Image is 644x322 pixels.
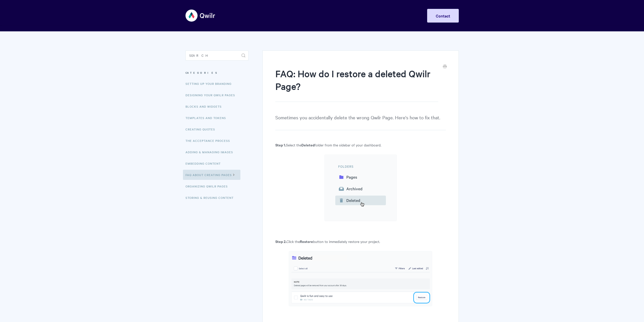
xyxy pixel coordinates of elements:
p: Sometimes you accidentally delete the wrong Qwilr Page. Here's how to fix that. [275,113,446,130]
a: Print this Article [443,64,447,70]
a: Creating Quotes [185,124,219,134]
p: Select the folder from the sidebar of your dashboard. [275,142,446,148]
a: Embedding Content [185,158,224,168]
h1: FAQ: How do I restore a deleted Qwilr Page? [275,67,438,102]
a: Storing & Reusing Content [185,193,237,203]
strong: Step 1. [275,142,286,147]
img: file-Nd4RUAComS.png [289,251,432,307]
img: Qwilr Help Center [185,6,216,25]
a: Organizing Qwilr Pages [185,181,232,191]
strong: Step 2. [275,239,286,244]
a: The Acceptance Process [185,136,234,146]
a: Contact [427,9,459,23]
input: Search [185,50,248,61]
a: Setting up your Branding [185,79,235,89]
a: Blocks and Widgets [185,101,225,111]
strong: Restore [300,239,313,244]
a: Designing Your Qwilr Pages [185,90,239,100]
a: Templates and Tokens [185,113,230,123]
p: Click the button to immediately restore your project. [275,238,446,244]
a: FAQ About Creating Pages [183,170,240,180]
a: Adding & Managing Images [185,147,237,157]
strong: Deleted [301,142,315,147]
h3: Categories [185,68,248,77]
